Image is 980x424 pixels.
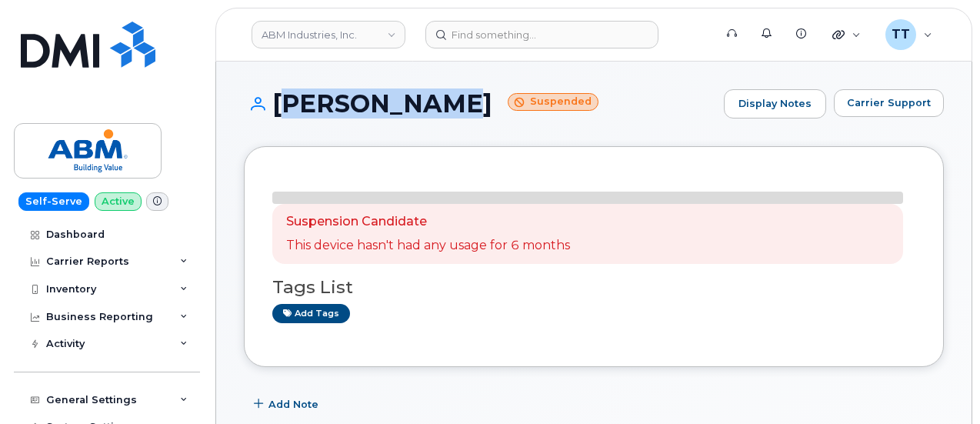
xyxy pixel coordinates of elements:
button: Add Note [244,390,332,418]
a: Display Notes [724,89,826,119]
small: Suspended [508,93,598,111]
span: Add Note [268,397,318,412]
h3: Tags List [272,278,915,297]
button: Carrier Support [834,89,944,117]
a: Add tags [272,304,350,323]
span: Carrier Support [847,95,931,110]
p: Suspension Candidate [286,213,570,231]
p: This device hasn't had any usage for 6 months [286,237,570,255]
h1: [PERSON_NAME] [244,90,716,117]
